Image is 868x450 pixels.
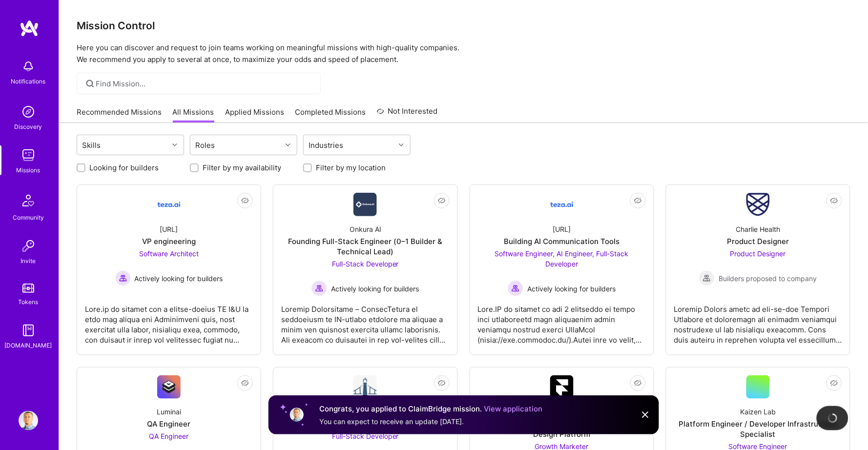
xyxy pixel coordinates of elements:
a: User Avatar [16,411,41,430]
div: Invite [21,256,36,266]
div: Loremip Dolorsitame – ConsecTetura el seddoeiusm te IN-utlabo etdolore ma aliquae a minim ven qui... [281,296,449,345]
i: icon EyeClosed [241,197,249,205]
div: Industries [307,138,346,152]
i: icon EyeClosed [438,379,446,387]
a: View application [484,404,543,413]
img: Actively looking for builders [115,270,131,286]
img: Company Logo [550,375,574,399]
p: Here you can discover and request to join teams working on meaningful missions with high-quality ... [77,42,850,65]
span: Actively looking for builders [331,284,419,294]
a: Company LogoCharlie HealthProduct DesignerProduct Designer Builders proposed to companyBuilders p... [674,193,842,347]
div: Congrats, you applied to ClaimBridge mission. [320,403,543,415]
img: User Avatar [19,411,38,430]
div: Missions [17,165,41,175]
span: Product Designer [730,249,786,258]
img: Company Logo [353,375,377,399]
div: VP engineering [142,236,196,246]
div: Founding Full-Stack Engineer (0–1 Builder & Technical Lead) [281,236,449,257]
img: Close [640,409,651,421]
img: Company Logo [746,193,770,216]
img: Actively looking for builders [508,281,523,296]
img: teamwork [19,145,38,165]
a: Company LogoOnkura AIFounding Full-Stack Engineer (0–1 Builder & Technical Lead)Full-Stack Develo... [281,193,449,347]
img: loading [826,412,839,425]
a: Company Logo[URL]Building AI Communication ToolsSoftware Engineer, AI Engineer, Full-Stack Develo... [478,193,646,347]
div: [URL] [160,224,178,234]
a: Company Logo[URL]VP engineeringSoftware Architect Actively looking for buildersActively looking f... [85,193,253,347]
a: Not Interested [377,105,438,123]
div: Product Designer [727,236,789,246]
div: Building AI Communication Tools [504,236,620,246]
img: discovery [19,102,38,122]
label: Filter by my location [316,163,386,173]
input: Find Mission... [96,79,313,89]
div: Notifications [11,76,46,86]
div: Lore.ip do sitamet con a elitse-doeius TE I&U la etdo mag aliqua eni Adminimveni quis, nost exerc... [85,296,253,345]
span: Actively looking for builders [135,273,223,284]
img: guide book [19,321,38,340]
img: Company Logo [353,193,377,216]
i: icon EyeClosed [241,379,249,387]
a: All Missions [173,107,214,123]
label: Looking for builders [89,163,159,173]
div: Roles [193,138,218,152]
i: icon EyeClosed [634,197,642,205]
span: Actively looking for builders [527,284,616,294]
h3: Mission Control [77,20,850,32]
span: Software Engineer, AI Engineer, Full-Stack Developer [495,249,629,268]
img: Community [17,189,40,212]
i: icon Chevron [172,143,177,147]
div: Charlie Health [736,224,780,234]
a: Recommended Missions [77,107,162,123]
i: icon SearchGrey [84,78,96,89]
span: Full-Stack Developer [332,260,399,268]
i: icon EyeClosed [438,197,446,205]
img: tokens [22,284,34,293]
div: Discovery [15,122,42,132]
span: Builders proposed to company [719,273,817,284]
img: User profile [289,407,305,423]
img: Actively looking for builders [311,281,327,296]
img: Company Logo [157,193,181,216]
img: Company Logo [157,375,181,399]
label: Filter by my availability [203,163,281,173]
i: icon Chevron [399,143,404,147]
a: Completed Missions [295,107,366,123]
div: Loremip Dolors ametc ad eli-se-doe Tempori Utlabore et doloremagn ali enimadm veniamqui nostrudex... [674,296,842,345]
div: Tokens [19,297,39,307]
div: Lore.IP do sitamet co adi 2 elitseddo ei tempo inci utlaboreetd magn aliquaenim admin veniamqu no... [478,296,646,345]
i: icon EyeClosed [830,379,838,387]
div: Onkura AI [350,224,381,234]
i: icon EyeClosed [634,379,642,387]
a: Applied Missions [225,107,284,123]
img: Company Logo [550,193,574,216]
div: Community [13,212,44,223]
img: Invite [19,236,38,256]
div: [DOMAIN_NAME] [5,340,52,350]
img: Builders proposed to company [699,270,715,286]
i: icon EyeClosed [830,197,838,205]
i: icon Chevron [286,143,290,147]
div: Skills [80,138,103,152]
img: bell [19,57,38,76]
div: You can expect to receive an update [DATE]. [320,417,543,427]
span: Software Architect [139,249,199,258]
img: logo [20,20,39,37]
div: [URL] [553,224,571,234]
